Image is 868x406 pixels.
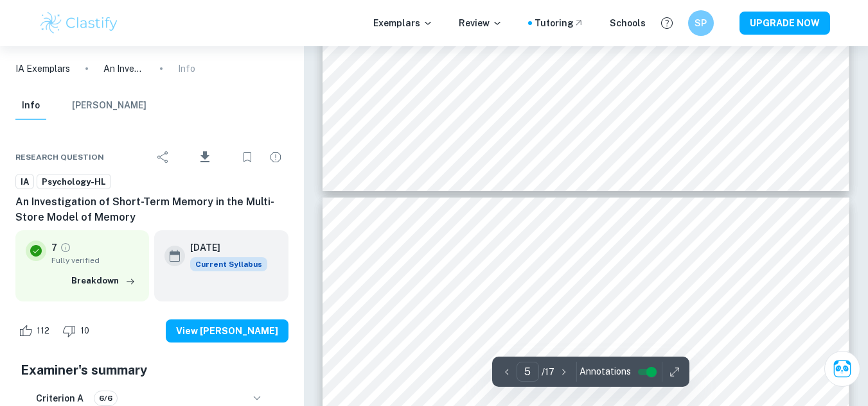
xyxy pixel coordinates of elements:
button: View [PERSON_NAME] [166,319,288,343]
a: Psychology-HL [37,174,111,190]
h5: Examiner's summary [21,360,283,380]
span: Current Syllabus [190,257,267,271]
button: UPGRADE NOW [740,12,830,35]
button: Help and Feedback [656,12,678,34]
div: Bookmark [235,144,260,170]
h6: An Investigation of Short-Term Memory in the Multi-Store Model of Memory [15,194,288,225]
p: Review [459,16,502,30]
button: Info [15,92,46,120]
a: Schools [610,16,646,30]
div: Like [15,321,57,341]
p: An Investigation of Short-Term Memory in the Multi-Store Model of Memory [103,62,145,76]
div: Report issue [263,144,288,170]
span: IA [16,176,33,189]
p: 7 [51,241,57,255]
div: Share [150,144,176,170]
span: Annotations [580,365,631,378]
img: Clastify logo [39,10,120,36]
button: Ask Clai [824,351,860,387]
div: Download [179,140,232,174]
a: Tutoring [535,16,584,30]
span: 112 [30,325,57,337]
span: Fully verified [51,255,139,266]
button: Breakdown [68,271,139,291]
p: Info [178,62,195,76]
button: [PERSON_NAME] [72,92,146,120]
span: 6/6 [94,393,117,404]
div: Dislike [59,321,96,341]
a: IA [15,174,34,190]
h6: [DATE] [190,241,257,255]
button: SP [688,10,714,36]
span: Research question [15,151,104,163]
h6: Criterion A [36,391,84,405]
h6: SP [693,16,708,30]
span: 10 [73,325,96,337]
a: Grade fully verified [60,242,71,253]
p: / 17 [542,365,554,379]
div: This exemplar is based on the current syllabus. Feel free to refer to it for inspiration/ideas wh... [190,257,267,271]
span: Psychology-HL [37,176,111,189]
a: IA Exemplars [15,62,70,76]
p: Exemplars [373,16,433,30]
